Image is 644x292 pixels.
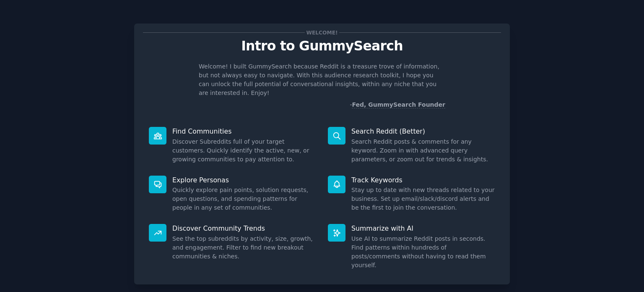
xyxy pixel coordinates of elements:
p: Welcome! I built GummySearch because Reddit is a treasure trove of information, but not always ea... [199,62,445,97]
p: Search Reddit (Better) [351,127,495,136]
p: Discover Community Trends [172,224,316,233]
p: Find Communities [172,127,316,136]
dd: Quickly explore pain points, solution requests, open questions, and spending patterns for people ... [172,186,316,212]
dd: Discover Subreddits full of your target customers. Quickly identify the active, new, or growing c... [172,137,316,164]
p: Summarize with AI [351,224,495,233]
dd: Search Reddit posts & comments for any keyword. Zoom in with advanced query parameters, or zoom o... [351,137,495,164]
p: Explore Personas [172,176,316,184]
p: Intro to GummySearch [143,39,501,53]
span: Welcome! [305,28,339,37]
dd: See the top subreddits by activity, size, growth, and engagement. Filter to find new breakout com... [172,234,316,261]
dd: Stay up to date with new threads related to your business. Set up email/slack/discord alerts and ... [351,186,495,212]
a: Fed, GummySearch Founder [352,101,445,108]
div: - [350,100,445,109]
p: Track Keywords [351,176,495,184]
dd: Use AI to summarize Reddit posts in seconds. Find patterns within hundreds of posts/comments with... [351,234,495,270]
